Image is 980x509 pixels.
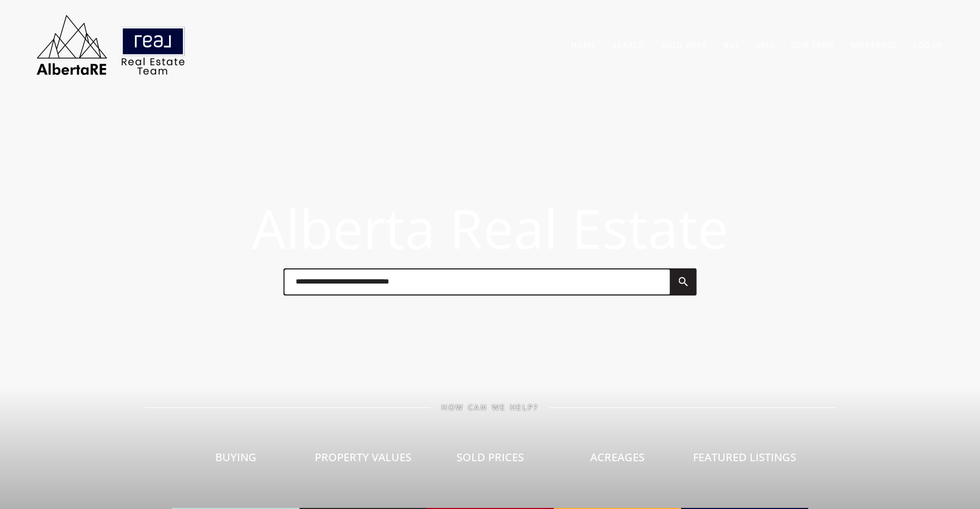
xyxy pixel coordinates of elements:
[723,40,740,50] a: Buy
[756,40,775,50] a: Sell
[457,450,524,464] span: Sold Prices
[215,450,257,464] span: Buying
[791,40,834,50] a: Our Team
[571,40,596,50] a: Home
[299,412,427,509] a: Property Values
[693,450,796,464] span: Featured Listings
[590,450,645,464] span: Acreages
[29,11,192,79] img: AlbertaRE Real Estate Team | Real Broker
[315,450,411,464] span: Property Values
[681,412,808,509] a: Featured Listings
[914,40,942,50] a: Log In
[661,40,707,50] a: Sold Data
[851,40,897,50] a: Mortgage
[172,412,299,509] a: Buying
[554,412,681,509] a: Acreages
[613,40,645,50] a: Search
[427,412,554,509] a: Sold Prices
